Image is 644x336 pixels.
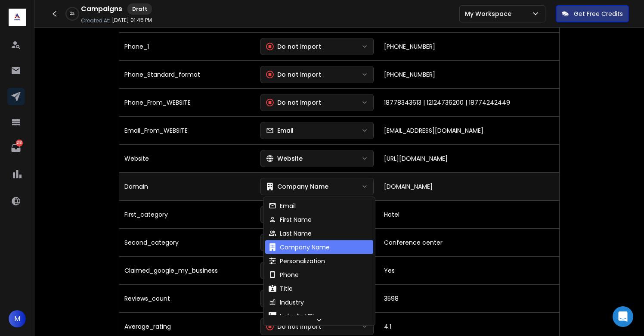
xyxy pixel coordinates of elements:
div: Website [266,154,303,163]
div: Email [269,202,296,210]
div: Phone [269,271,299,279]
div: Company Name [266,182,328,191]
span: M [9,310,26,327]
td: First_category [119,200,255,228]
td: Phone_From_WEBSITE [119,88,255,116]
div: LinkedIn URL [269,312,315,320]
td: 18778343613 | 12124736200 | 18774242449 [379,88,559,116]
img: logo [9,9,26,26]
div: Do not import [266,98,321,107]
p: Created At: [81,17,110,24]
div: Company Name [269,243,330,252]
p: Get Free Credits [574,9,623,18]
td: Phone_1 [119,32,255,60]
td: Claimed_google_my_business [119,256,255,284]
div: Last Name [269,229,312,238]
td: [PHONE_NUMBER] [379,32,559,60]
td: [DOMAIN_NAME] [379,172,559,200]
div: Draft [127,3,152,15]
p: My Workspace [465,9,515,18]
div: Do not import [266,322,321,331]
p: [DATE] 01:45 PM [112,17,152,24]
td: [URL][DOMAIN_NAME] [379,144,559,172]
div: Personalization [269,257,325,265]
div: Email [266,126,294,135]
td: Yes [379,256,559,284]
div: Open Intercom Messenger [613,306,633,327]
td: Hotel [379,200,559,228]
h1: Campaigns [81,4,122,14]
div: Do not import [266,42,321,51]
div: Do not import [266,70,321,79]
td: Second_category [119,228,255,256]
td: Conference center [379,228,559,256]
td: Domain [119,172,255,200]
p: 213 [16,140,23,146]
td: Email_From_WEBSITE [119,116,255,144]
td: Reviews_count [119,284,255,312]
td: [EMAIL_ADDRESS][DOMAIN_NAME] [379,116,559,144]
td: Phone_Standard_format [119,60,255,88]
td: 3598 [379,284,559,312]
div: First Name [269,215,312,224]
td: Website [119,144,255,172]
td: [PHONE_NUMBER] [379,60,559,88]
p: 2 % [70,11,74,16]
div: Title [269,284,293,293]
div: Industry [269,298,304,307]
